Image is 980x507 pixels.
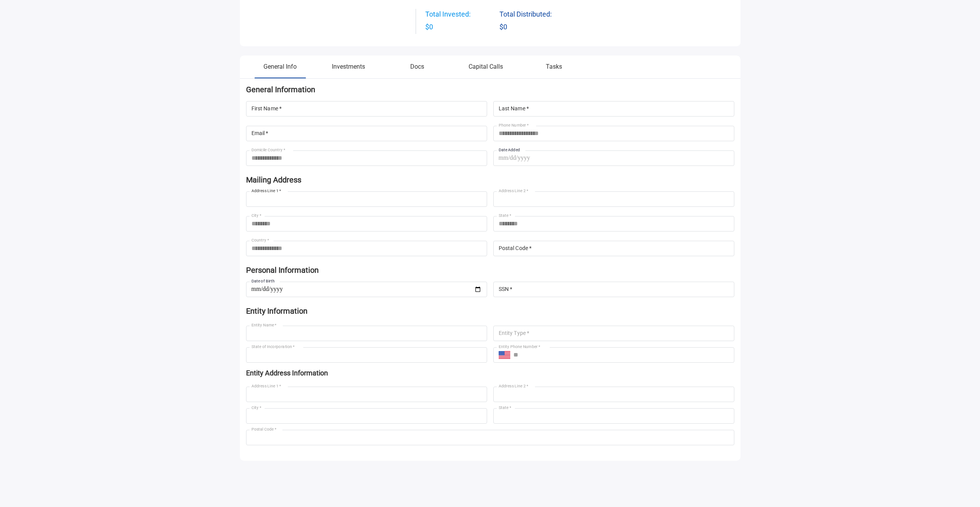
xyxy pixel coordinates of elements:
label: Country [251,237,269,243]
label: Postal Code [251,426,276,432]
h5: General Information [246,85,734,94]
label: Phone Number [499,122,529,128]
span: Total Invested: [425,9,499,20]
h5: Mailing Address [246,175,734,184]
button: Capital Calls [451,62,520,78]
label: Address Line 1 [251,383,281,389]
span: Total Distributed: [499,9,574,21]
label: Date Added [499,147,520,153]
label: State of Incorporation [251,344,295,350]
label: Entity Phone Number [499,344,540,350]
label: Address Line 1 [251,188,281,194]
button: Select country [499,349,510,361]
label: City [251,213,261,218]
button: Tasks [520,62,588,78]
label: Entity Name [251,322,277,328]
span: $0 [499,22,574,34]
label: Address Line 2 [499,383,528,389]
button: Investments [314,62,383,78]
h6: Entity Address Information [246,369,734,377]
button: General Info [246,62,314,78]
label: State [499,405,511,411]
h5: Entity Information [246,306,734,316]
label: Domicile Country [251,147,285,153]
button: Docs [383,62,451,78]
span: $0 [425,22,499,32]
label: Date of Birth [251,278,275,284]
h5: Personal Information [246,265,734,275]
label: State [499,213,511,218]
label: Address Line 2 [499,188,528,194]
label: City [251,405,261,411]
